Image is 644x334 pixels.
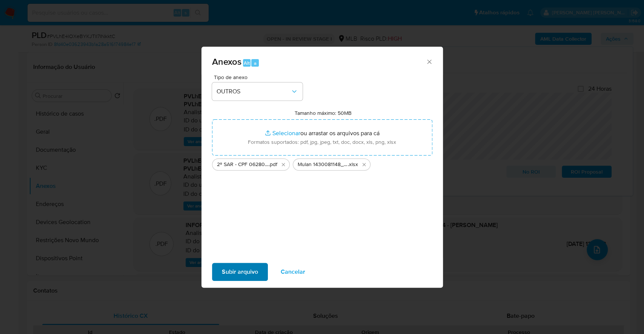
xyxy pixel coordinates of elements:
span: .xlsx [348,161,358,168]
span: Alt [244,59,250,67]
label: Tamanho máximo: 50MB [295,110,352,116]
button: Excluir Mulan 1430081148_2025_09_15_07_26_05.xlsx [360,160,369,169]
button: Excluir 2º SAR - CPF 06280178714 - DAMIAN GABRIEL ESTEIRO - Documentos Google.pdf [279,160,288,169]
span: a [254,59,257,67]
span: 2º SAR - CPF 06280178714 - [PERSON_NAME] - Documentos Google [217,161,269,168]
span: Tipo de anexo [214,75,304,80]
span: OUTROS [217,88,290,95]
span: .pdf [269,161,277,168]
button: OUTROS [212,82,303,101]
span: Mulan 1430081148_2025_09_15_07_26_05 [298,161,348,168]
span: Anexos [212,55,241,68]
button: Cancelar [271,263,315,281]
span: Subir arquivo [222,264,258,280]
ul: Arquivos selecionados [212,156,432,171]
button: Subir arquivo [212,263,268,281]
button: Fechar [426,58,432,65]
span: Cancelar [281,264,305,280]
